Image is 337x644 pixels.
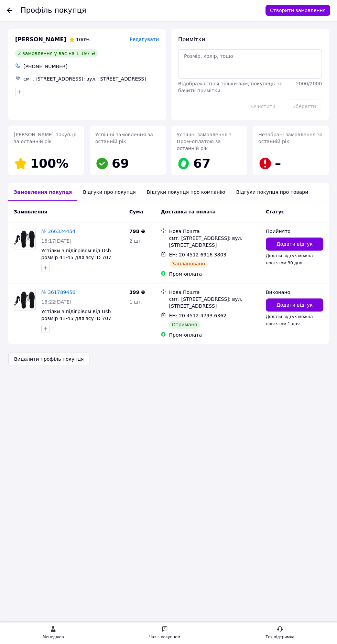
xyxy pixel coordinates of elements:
a: Устілки з підігрівом від Usb розмір 41-45 для зсу ID 707 [41,248,111,260]
span: Незабрані замовлення за останній рік [258,132,323,144]
button: Створити замовлення [265,5,330,16]
div: Відгуки покупця про компанію [141,183,231,201]
span: – [275,156,281,170]
span: Додати відгук [276,241,313,247]
span: Успішні замовлення з Пром-оплатою за останній рік [177,132,231,151]
div: смт. [STREET_ADDRESS]: вул. [STREET_ADDRESS] [22,74,160,84]
div: Тех підтримка [265,634,294,641]
div: смт. [STREET_ADDRESS]: вул. [STREET_ADDRESS] [169,296,260,309]
span: 69 [112,156,129,170]
a: Устілки з підігрівом від Usb розмір 41-45 для зсу ID 707 [41,309,111,321]
span: 1 шт. [129,299,143,305]
div: Замовлення покупця [8,183,77,201]
span: Успішні замовлення за останній рік [95,132,153,144]
span: Додати відгук [276,302,313,308]
a: Фото товару [14,228,36,250]
span: Додати відгук можна протягом 1 дня [266,314,313,326]
span: 100% [30,156,68,170]
div: Відгуки про покупця [77,183,141,201]
span: 399 ₴ [129,289,145,295]
button: Додати відгук [266,237,323,251]
span: Додати відгук можна протягом 30 дня [266,253,313,265]
span: Замовлення [14,209,47,214]
span: 100% [76,37,90,42]
div: Пром-оплата [169,271,260,277]
span: Cума [129,209,143,214]
div: Отримано [169,320,200,329]
span: 2000 / 2000 [296,81,322,86]
div: Пром-оплата [169,331,260,338]
div: Чат з покупцем [149,634,180,641]
span: 16:17[DATE] [41,238,72,244]
span: Примітки [178,36,205,43]
div: Заплановано [169,260,208,268]
span: ЕН: 20 4512 6916 3803 [169,252,226,257]
div: Менеджер [43,634,64,641]
span: 798 ₴ [129,229,145,234]
div: Нова Пошта [169,289,260,296]
span: [PERSON_NAME] [15,36,66,44]
span: [PERSON_NAME] покупця за останній рік [14,132,76,144]
div: Відгуки покупця про товари [231,183,314,201]
span: 18:22[DATE] [41,299,72,305]
span: ЕН: 20 4512 4793 6362 [169,313,226,318]
a: № 366324454 [41,229,75,234]
div: Виконано [266,289,323,296]
span: 67 [193,156,210,170]
a: № 361789456 [41,289,75,295]
img: Фото товару [14,228,35,250]
button: Видалити профіль покупця [8,352,89,366]
div: 2 замовлення у вас на 1 197 ₴ [15,49,98,57]
span: Статус [266,209,284,214]
span: Редагувати [130,36,159,42]
div: смт. [STREET_ADDRESS]: вул. [STREET_ADDRESS] [169,235,260,249]
div: Прийнято [266,228,323,235]
div: Повернутися назад [7,7,12,14]
h1: Профіль покупця [21,6,86,14]
button: Додати відгук [266,298,323,312]
span: Відображається тільки вам, покупець не бачить примітки [178,81,282,93]
img: Фото товару [14,289,35,310]
span: Доставка та оплата [161,209,216,214]
span: 2 шт. [129,238,143,244]
div: Нова Пошта [169,228,260,235]
div: [PHONE_NUMBER] [22,62,160,71]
